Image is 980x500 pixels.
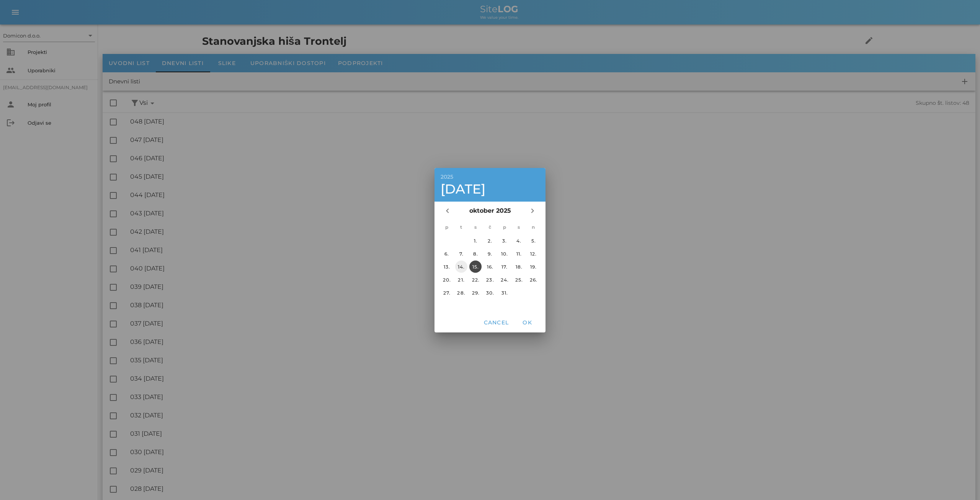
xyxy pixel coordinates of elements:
[527,274,539,286] button: 26.
[469,248,482,260] button: 8.
[484,251,496,256] div: 9.
[469,251,482,256] div: 8.
[527,277,539,282] div: 26.
[513,248,525,260] button: 11.
[484,264,496,269] div: 16.
[455,251,467,256] div: 7.
[441,274,453,286] button: 20.
[440,221,454,234] th: p
[455,287,467,299] button: 28.
[498,287,511,299] button: 31.
[455,290,467,295] div: 28.
[484,248,496,260] button: 9.
[484,235,496,247] button: 2.
[469,238,482,243] div: 1.
[498,264,511,269] div: 17.
[443,206,452,215] i: chevron_left
[527,238,539,243] div: 5.
[498,274,511,286] button: 24.
[469,261,482,273] button: 15.
[466,203,514,218] button: oktober 2025
[498,290,511,295] div: 31.
[527,264,539,269] div: 19.
[484,274,496,286] button: 23.
[455,274,467,286] button: 21.
[871,417,980,500] div: Pripomoček za klepet
[498,221,511,234] th: p
[498,251,511,256] div: 10.
[513,238,525,243] div: 4.
[441,182,539,195] div: [DATE]
[498,248,511,260] button: 10.
[513,235,525,247] button: 4.
[441,277,453,282] div: 20.
[455,261,467,273] button: 14.
[527,261,539,273] button: 19.
[498,261,511,273] button: 17.
[441,264,453,269] div: 13.
[513,251,525,256] div: 11.
[484,287,496,299] button: 30.
[518,319,536,326] span: OK
[441,290,453,295] div: 27.
[526,221,540,234] th: n
[469,287,482,299] button: 29.
[498,235,511,247] button: 3.
[484,261,496,273] button: 16.
[469,277,482,282] div: 22.
[526,204,539,218] button: Naslednji mesec
[484,277,496,282] div: 23.
[469,221,482,234] th: s
[441,287,453,299] button: 27.
[527,248,539,260] button: 12.
[483,221,497,234] th: č
[455,264,467,269] div: 14.
[455,248,467,260] button: 7.
[484,238,496,243] div: 2.
[527,235,539,247] button: 5.
[441,204,454,218] button: Prejšnji mesec
[515,316,539,329] button: OK
[512,221,526,234] th: s
[469,264,482,269] div: 15.
[483,319,509,326] span: Cancel
[454,221,468,234] th: t
[498,238,511,243] div: 3.
[527,251,539,256] div: 12.
[528,206,537,215] i: chevron_right
[513,261,525,273] button: 18.
[513,277,525,282] div: 25.
[455,277,467,282] div: 21.
[441,174,539,179] div: 2025
[441,261,453,273] button: 13.
[484,290,496,295] div: 30.
[480,316,512,329] button: Cancel
[871,417,980,500] iframe: Chat Widget
[441,248,453,260] button: 6.
[441,251,453,256] div: 6.
[513,274,525,286] button: 25.
[513,264,525,269] div: 18.
[469,274,482,286] button: 22.
[469,235,482,247] button: 1.
[469,290,482,295] div: 29.
[498,277,511,282] div: 24.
